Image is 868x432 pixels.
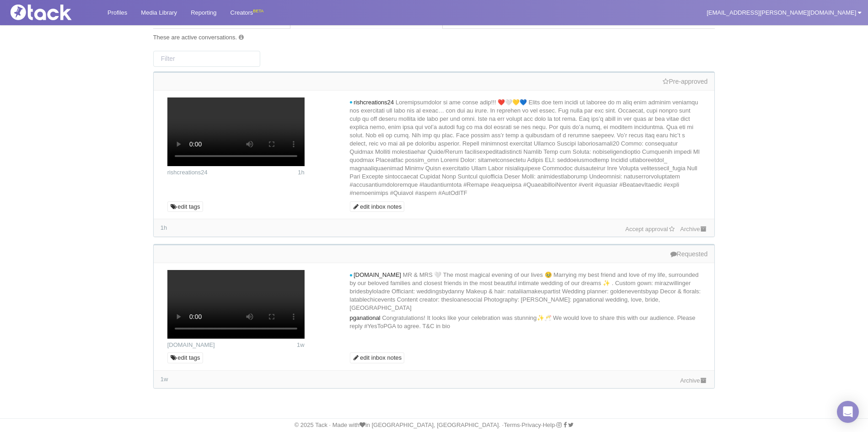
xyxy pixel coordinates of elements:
[350,314,380,321] span: pganational
[625,226,675,232] a: Accept approval
[297,341,305,349] time: Posted: 2025-10-06 02:24 UTC
[350,101,352,104] i: new
[350,314,696,329] span: Congratulations! It looks like your celebration was stunning✨🥂 We would love to share this with o...
[298,168,304,177] time: Posted: 2025-10-15 14:49 UTC
[161,224,167,231] span: 1h
[521,421,541,428] a: Privacy
[167,341,215,348] a: [DOMAIN_NAME]
[354,271,401,278] span: [DOMAIN_NAME]
[350,99,700,196] span: Loremipsumdolor si ame conse adip!!! ❤️🤍💛💙 Elits doe tem incidi ut laboree do m aliq enim adminim...
[350,201,405,212] a: edit inbox notes
[161,77,708,86] div: Pre-approved
[298,169,304,176] span: 1h
[161,250,708,258] div: Requested
[167,352,203,363] a: edit tags
[153,51,260,67] input: Filter
[2,421,866,429] div: © 2025 Tack · Made with in [GEOGRAPHIC_DATA], [GEOGRAPHIC_DATA]. · · · ·
[161,376,168,383] time: Latest comment: 2025-10-06 15:25 UTC
[837,401,859,423] div: Open Intercom Messenger
[350,271,701,311] span: MR & MRS 🤍 The most magical evening of our lives 🥹 Marrying my best friend and love of my life, s...
[161,224,167,231] time: Latest comment: 2025-10-15 14:50 UTC
[543,421,555,428] a: Help
[153,33,715,42] div: These are active conversations.
[167,169,208,176] a: rishcreations24
[297,341,305,348] span: 1w
[354,99,394,106] span: rishcreations24
[350,352,405,363] a: edit inbox notes
[253,6,263,16] div: BETA
[504,421,520,428] a: Terms
[680,377,707,384] a: Archive
[161,376,168,383] span: 1w
[167,201,203,212] a: edit tags
[7,5,98,20] img: Tack
[350,274,352,277] i: new
[680,226,707,232] a: Archive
